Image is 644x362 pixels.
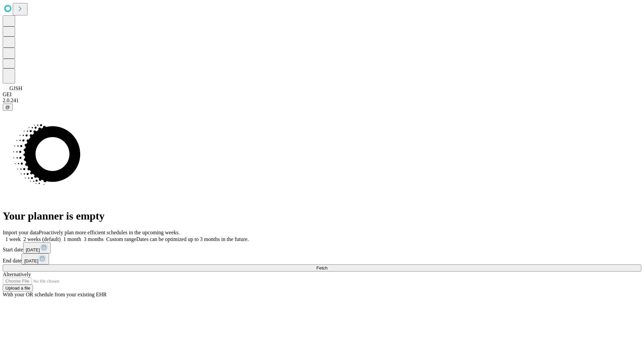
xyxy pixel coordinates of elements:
span: 3 months [84,236,104,242]
span: [DATE] [24,258,38,263]
span: With your OR schedule from your existing EHR [3,292,107,297]
div: GEI [3,92,641,98]
button: [DATE] [21,253,49,264]
span: Proactively plan more efficient schedules in the upcoming weeks. [39,230,180,235]
button: @ [3,104,13,111]
div: End date [3,253,641,264]
span: [DATE] [26,247,40,252]
span: @ [5,105,10,110]
span: Import your data [3,230,39,235]
span: Alternatively [3,271,31,277]
span: 1 month [63,236,81,242]
h1: Your planner is empty [3,210,641,222]
button: Fetch [3,264,641,271]
span: 1 week [5,236,21,242]
button: [DATE] [23,242,51,253]
span: Dates can be optimized up to 3 months in the future. [136,236,249,242]
div: 2.0.241 [3,98,641,104]
span: Fetch [316,265,327,270]
span: GJSH [9,85,22,91]
span: Custom range [106,236,136,242]
div: Start date [3,242,641,253]
span: 2 weeks (default) [23,236,61,242]
button: Upload a file [3,285,33,292]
